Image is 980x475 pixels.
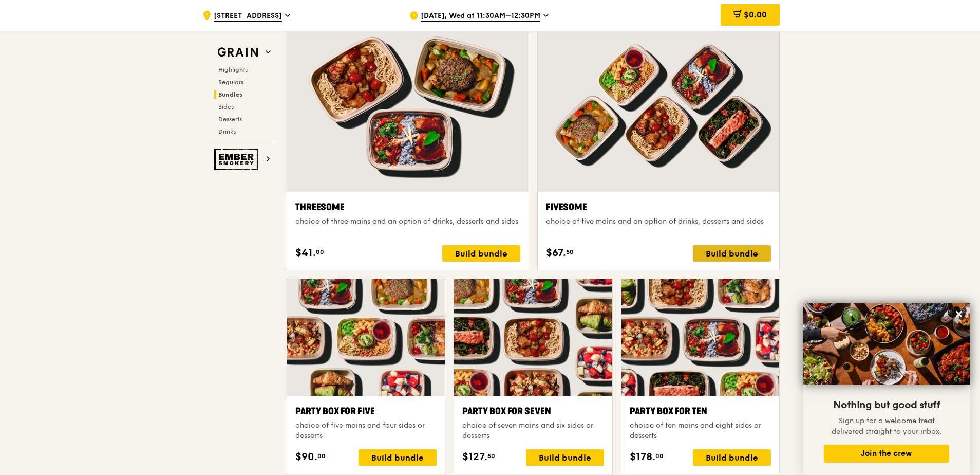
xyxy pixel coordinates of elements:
button: Close [951,306,967,322]
span: Desserts [218,116,242,123]
span: $127. [462,449,487,465]
div: choice of five mains and an option of drinks, desserts and sides [546,216,771,227]
img: Grain web logo [214,43,261,62]
div: Build bundle [693,245,771,262]
div: Party Box for Five [295,404,437,418]
span: Highlights [218,66,248,74]
div: Build bundle [526,449,604,466]
div: choice of seven mains and six sides or desserts [462,421,604,441]
span: Sign up for a welcome treat delivered straight to your inbox. [832,416,941,436]
span: Drinks [218,128,236,135]
span: 00 [655,452,664,460]
div: choice of five mains and four sides or desserts [295,421,437,441]
span: 50 [566,248,574,256]
span: Nothing but good stuff [833,399,940,411]
img: Ember Smokery web logo [214,149,261,170]
span: Sides [218,103,234,111]
span: 00 [316,248,324,256]
div: choice of ten mains and eight sides or desserts [630,421,771,441]
div: Build bundle [693,449,771,466]
span: $178. [630,449,655,465]
span: [DATE], Wed at 11:30AM–12:30PM [421,11,540,22]
span: $41. [295,245,316,261]
span: Bundles [218,91,242,98]
div: Party Box for Ten [630,404,771,418]
span: 00 [317,452,326,460]
span: [STREET_ADDRESS] [214,11,282,22]
div: Build bundle [442,245,520,262]
div: Threesome [295,200,520,214]
button: Join the crew [824,445,949,463]
div: choice of three mains and an option of drinks, desserts and sides [295,216,520,227]
div: Build bundle [359,449,437,466]
img: DSC07876-Edit02-Large.jpeg [803,303,970,385]
span: Regulars [218,79,243,86]
span: $90. [295,449,317,465]
div: Party Box for Seven [462,404,604,418]
span: 50 [487,452,495,460]
span: $67. [546,245,566,261]
span: $0.00 [744,10,767,20]
div: Fivesome [546,200,771,214]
